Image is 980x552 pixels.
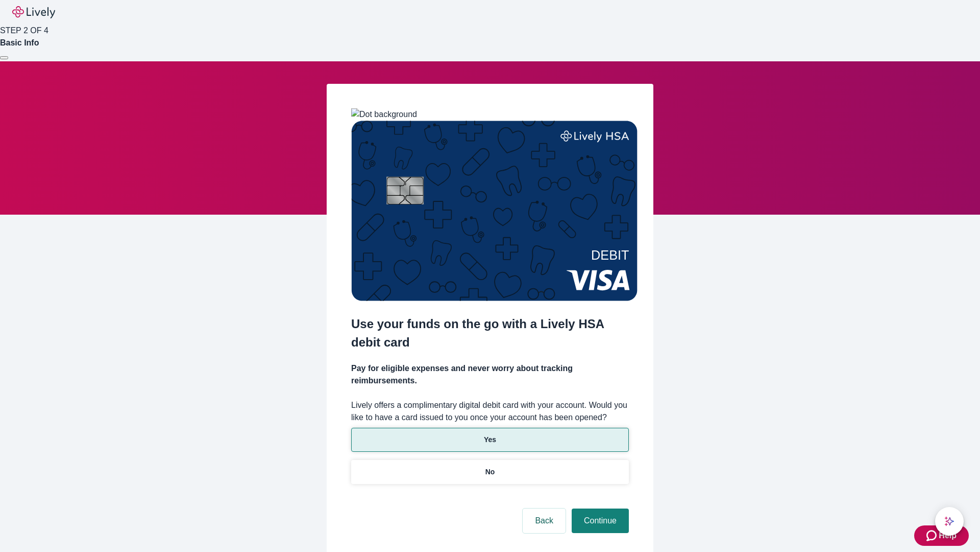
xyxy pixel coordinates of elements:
[484,434,496,445] p: Yes
[572,509,629,533] button: Continue
[485,467,495,477] p: No
[523,509,566,533] button: Back
[914,525,969,546] button: Zendesk support iconHelp
[939,530,957,542] span: Help
[351,399,629,424] label: Lively offers a complimentary digital debit card with your account. Would you like to have a card...
[351,121,638,301] img: Debit card
[351,460,629,484] button: No
[12,6,55,18] img: Lively
[351,108,417,121] img: Dot background
[351,315,629,352] h2: Use your funds on the go with a Lively HSA debit card
[926,530,939,542] svg: Zendesk support icon
[351,362,629,387] h4: Pay for eligible expenses and never worry about tracking reimbursements.
[944,516,954,526] svg: Lively AI Assistant
[351,428,629,452] button: Yes
[935,507,964,536] button: chat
